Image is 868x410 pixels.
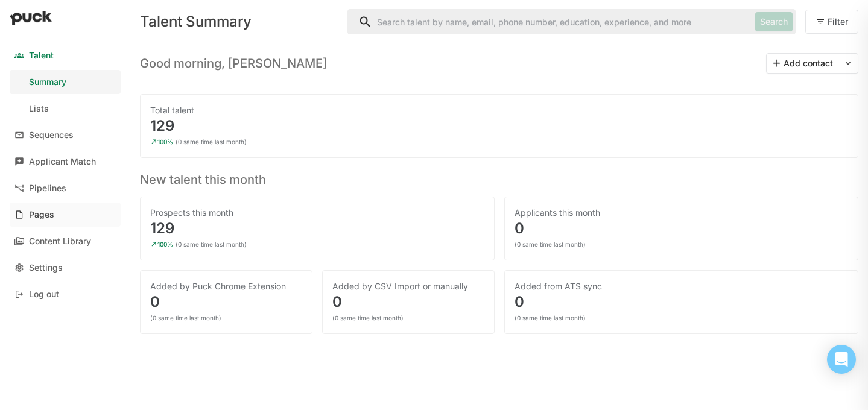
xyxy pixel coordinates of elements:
div: Open Intercom Messenger [827,345,856,374]
a: Pages [10,203,121,227]
div: Talent Summary [140,14,338,29]
div: Summary [29,77,66,87]
a: Applicant Match [10,150,121,174]
div: 0 [150,295,302,309]
div: Content Library [29,236,91,247]
a: Lists [10,96,121,121]
a: Settings [10,256,121,280]
div: 0 [515,221,849,236]
div: 100% [157,241,173,248]
div: Lists [29,104,49,114]
a: Content Library [10,229,121,253]
div: 129 [150,221,484,236]
h3: Good morning, [PERSON_NAME] [140,56,327,71]
div: Added from ATS sync [515,280,849,292]
button: Filter [805,10,858,34]
div: (0 same time last month) [150,314,221,321]
div: 0 [332,295,484,309]
div: Prospects this month [150,207,484,219]
div: Pages [29,210,54,220]
a: Talent [10,43,121,68]
div: Total talent [150,104,848,116]
a: Summary [10,70,121,94]
div: (0 same time last month) [176,241,247,248]
div: Log out [29,289,59,300]
div: Added by Puck Chrome Extension [150,280,302,292]
div: (0 same time last month) [332,314,404,321]
a: Sequences [10,123,121,147]
div: 129 [150,119,848,133]
div: Sequences [29,130,74,140]
a: Pipelines [10,176,121,200]
div: Added by CSV Import or manually [332,280,484,292]
div: 0 [515,295,849,309]
div: Pipelines [29,183,66,194]
div: (0 same time last month) [515,314,586,321]
button: Add contact [767,54,838,73]
div: (0 same time last month) [515,241,586,248]
div: Applicants this month [515,207,849,219]
div: Settings [29,263,63,273]
div: Applicant Match [29,157,96,167]
input: Search [348,10,750,34]
h3: New talent this month [140,168,858,187]
div: (0 same time last month) [176,138,247,145]
div: 100% [157,138,173,145]
div: Talent [29,51,54,61]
